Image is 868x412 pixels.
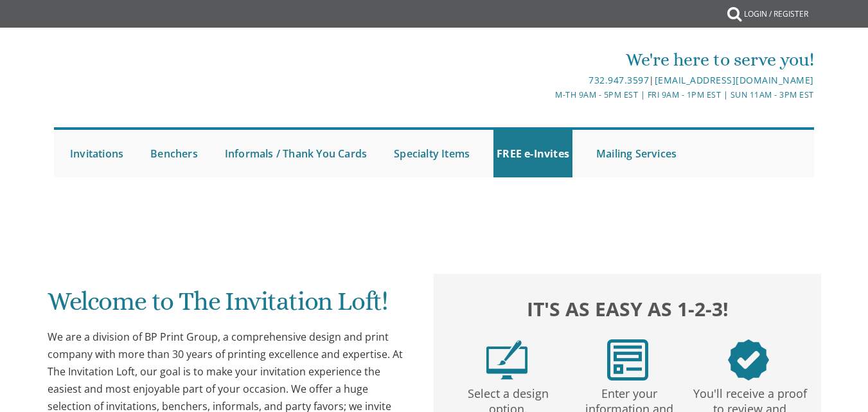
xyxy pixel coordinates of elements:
a: [EMAIL_ADDRESS][DOMAIN_NAME] [655,74,814,86]
a: FREE e-Invites [493,130,572,177]
div: M-Th 9am - 5pm EST | Fri 9am - 1pm EST | Sun 11am - 3pm EST [308,88,814,102]
h1: Welcome to The Invitation Loft! [48,287,410,325]
a: Specialty Items [391,130,473,177]
a: Benchers [147,130,201,177]
img: step3.png [728,339,769,381]
img: step1.png [486,339,527,381]
a: Mailing Services [593,130,680,177]
a: Invitations [67,130,127,177]
a: Informals / Thank You Cards [222,130,370,177]
img: step2.png [607,339,648,381]
a: 732.947.3597 [589,74,649,86]
div: | [308,73,814,88]
div: We're here to serve you! [308,47,814,73]
h2: It's as easy as 1-2-3! [447,295,809,323]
